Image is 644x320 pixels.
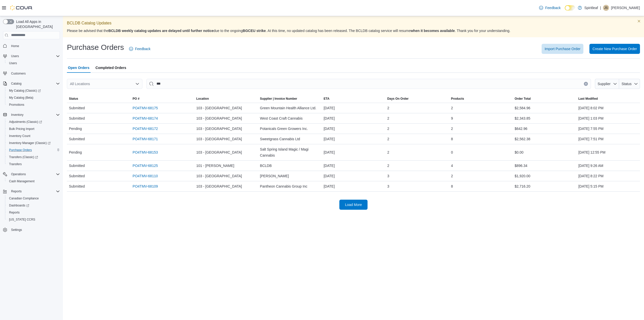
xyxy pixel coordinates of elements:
[387,163,389,169] span: 2
[1,111,62,118] button: Inventory
[513,147,576,157] div: $0.00
[576,113,640,123] div: [DATE] 1:03 PM
[69,173,85,179] span: Submitted
[9,53,21,59] button: Users
[451,183,453,189] span: 8
[589,44,640,54] button: Create New Purchase Order
[11,72,26,76] span: Customers
[133,115,158,121] a: PO4TMV-68174
[449,95,513,103] button: Products
[7,102,60,108] span: Promotions
[1,70,62,77] button: Customers
[9,227,24,233] a: Settings
[9,70,60,77] span: Customers
[5,216,62,223] button: [US_STATE] CCRS
[127,44,152,54] a: Feedback
[9,227,60,233] span: Settings
[146,79,591,89] input: This is a search bar. After typing your query, hit enter to filter the results lower in the page.
[5,101,62,108] button: Promotions
[387,149,389,155] span: 2
[133,183,158,189] a: PO4TMV-68109
[9,148,32,152] span: Purchase Orders
[96,63,126,73] span: Completed Orders
[7,95,60,101] span: My Catalog (Beta)
[451,149,453,155] span: 0
[513,161,576,171] div: $896.34
[258,144,321,160] div: Salt Spring Island Magic / Magi Cannabis
[133,105,158,111] a: PO4TMV-68175
[9,179,34,183] span: Cash Management
[576,181,640,191] div: [DATE] 5:15 PM
[196,105,242,111] span: 103 - [GEOGRAPHIC_DATA]
[598,82,611,86] span: Supplier
[545,5,560,10] span: Feedback
[9,43,21,49] a: Home
[7,217,60,223] span: Washington CCRS
[68,63,90,73] span: Open Orders
[324,97,329,101] span: ETA
[196,136,242,142] span: 103 - [GEOGRAPHIC_DATA]
[11,82,21,86] span: Catalog
[9,141,51,145] span: Inventory Manager (Classic)
[260,97,297,101] span: Supplier | Invoice Number
[622,82,632,86] span: Status
[258,181,321,191] div: Pantheon Cannabis Group Inc
[9,196,39,200] span: Canadian Compliance
[196,115,242,121] span: 103 - [GEOGRAPHIC_DATA]
[7,209,60,216] span: Reports
[7,140,60,146] span: Inventory Manager (Classic)
[7,195,60,201] span: Canadian Compliance
[5,209,62,216] button: Reports
[584,5,598,11] p: Spiritleaf
[243,29,266,33] strong: BGCEU strike
[611,5,640,11] p: [PERSON_NAME]
[513,113,576,123] div: $2,343.85
[321,95,385,103] button: ETA
[9,210,20,215] span: Reports
[387,136,389,142] span: 2
[7,60,19,66] a: Users
[258,124,321,134] div: Potanicals Green Growers Inc.
[133,136,158,142] a: PO4TMV-68171
[7,147,60,153] span: Purchase Orders
[11,44,19,48] span: Home
[321,147,385,157] div: [DATE]
[9,162,22,166] span: Transfers
[196,173,242,179] span: 103 - [GEOGRAPHIC_DATA]
[321,161,385,171] div: [DATE]
[339,200,368,210] button: Load More
[133,163,158,169] a: PO4TMV-68125
[131,95,194,103] button: PO #
[9,81,23,87] button: Catalog
[5,60,62,67] button: Users
[258,134,321,144] div: Sweetgrass Cannabis Ltd
[7,119,44,125] a: Adjustments (Classic)
[10,5,33,10] img: Cova
[5,139,62,147] a: Inventory Manager (Classic)
[258,95,321,103] button: Supplier | Invoice Number
[196,97,209,101] div: Location
[9,70,28,77] a: Customers
[537,3,562,13] a: Feedback
[345,202,362,207] span: Load More
[133,97,139,101] span: PO #
[7,195,41,201] a: Canadian Compliance
[196,183,242,189] span: 103 - [GEOGRAPHIC_DATA]
[7,202,31,208] a: Dashboards
[7,60,60,66] span: Users
[513,95,576,103] button: Order Total
[69,183,85,189] span: Submitted
[11,172,26,176] span: Operations
[196,126,242,132] span: 103 - [GEOGRAPHIC_DATA]
[451,105,453,111] span: 2
[9,103,24,107] span: Promotions
[5,154,62,161] a: Transfers (Classic)
[578,97,598,101] span: Last Modified
[576,124,640,134] div: [DATE] 7:55 PM
[108,29,214,33] strong: BCLDB weekly catalog updates are delayed until further notice
[7,119,60,125] span: Adjustments (Classic)
[7,133,32,139] a: Inventory Count
[196,163,234,169] span: 101 - [PERSON_NAME]
[7,88,60,94] span: My Catalog (Classic)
